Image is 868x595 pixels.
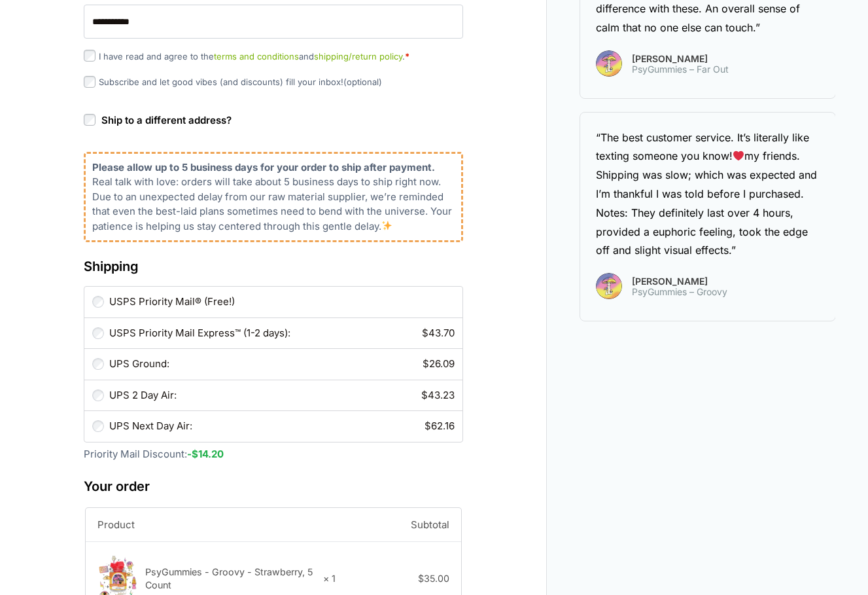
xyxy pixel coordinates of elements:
[421,389,455,401] bdi: 43.23
[109,326,455,341] label: USPS Priority Mail Express™ (1-2 days):
[84,242,463,462] div: Priority Mail Discount:
[214,51,299,62] a: terms and conditions
[86,508,336,542] th: Product
[109,295,455,310] label: USPS Priority Mail® (Free!)
[423,357,429,370] span: $
[336,508,460,542] th: Subtotal
[84,257,463,276] h3: Shipping
[323,572,336,585] strong: × 1
[187,448,224,460] strong: -
[109,357,455,372] label: UPS Ground:
[92,161,435,173] b: Please allow up to 5 business days for your order to ship after payment.
[422,327,428,339] span: $
[733,151,744,161] img: ❤️
[84,51,409,62] label: I have read and agree to the and .
[84,77,382,87] label: Subscribe and let good vibes (and discounts) fill your inbox!
[92,175,455,234] p: Real talk with love: orders will take about 5 business days to ship right now. Due to an unexpect...
[109,419,455,434] label: UPS Next Day Air:
[632,287,727,297] span: PsyGummies – Groovy
[423,357,455,370] bdi: 26.09
[84,477,463,496] h3: Your order
[314,51,402,62] a: shipping/return policy
[422,327,455,339] bdi: 43.70
[101,114,232,126] span: Ship to a different address?
[84,50,95,62] input: I have read and agree to theterms and conditionsandshipping/return policy.
[84,76,95,88] input: Subscribe and let good vibes (and discounts) fill your inbox!(optional)
[145,566,314,592] div: PsyGummies - Groovy - Strawberry, 5 Count
[192,448,224,460] bdi: 14.20
[192,448,198,460] span: $
[109,388,455,403] label: UPS 2 Day Air:
[418,573,424,584] span: $
[418,573,449,584] bdi: 35.00
[632,54,729,63] span: [PERSON_NAME]
[425,420,455,432] bdi: 62.16
[421,389,428,401] span: $
[632,277,727,286] span: [PERSON_NAME]
[382,221,392,230] img: ✨
[343,77,382,87] span: (optional)
[632,64,729,75] span: PsyGummies – Far Out
[84,114,95,126] input: Ship to a different address?
[596,128,820,261] div: “The best customer service. It’s literally like texting someone you know! my friends. Shipping wa...
[425,420,431,432] span: $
